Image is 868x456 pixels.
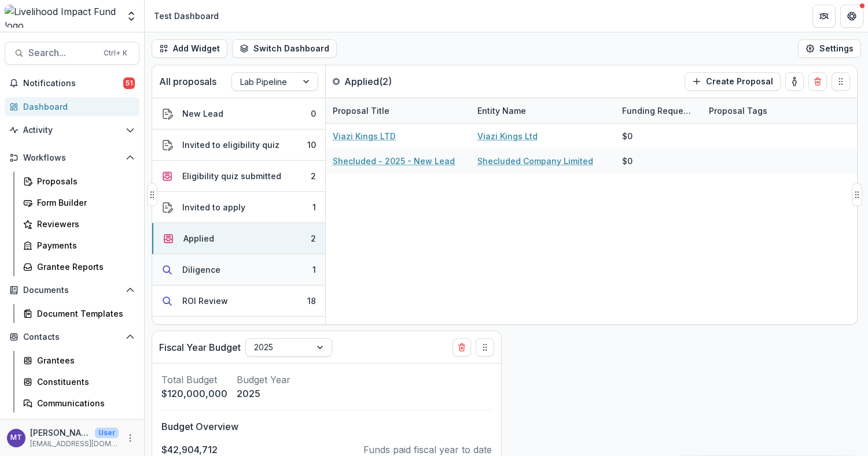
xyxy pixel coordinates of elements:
div: Form Builder [37,197,130,209]
button: Open Workflows [5,149,139,167]
a: Grantee Reports [19,257,139,276]
button: Create Proposal [685,72,781,91]
div: 1 [312,264,316,276]
div: Funding Requested [615,105,702,117]
button: Applied2 [152,223,325,254]
button: Delete card [808,72,827,91]
div: Document Templates [37,307,130,320]
span: Workflows [23,153,121,163]
div: 1 [312,201,316,213]
div: 2 [311,232,316,244]
div: 2 [311,170,316,182]
a: Shecluded - 2025 - New Lead [333,155,455,167]
div: Test Dashboard [154,10,219,22]
div: Grantees [37,354,130,366]
p: Total Budget [161,373,227,387]
span: Contacts [23,332,121,342]
div: Entity Name [470,105,533,117]
button: Invited to eligibility quiz10 [152,129,325,161]
a: Viazi Kings Ltd [477,130,538,142]
span: Search... [28,47,97,58]
a: Payments [19,236,139,255]
button: Open Data & Reporting [5,417,139,436]
button: Invited to apply1 [152,192,325,223]
div: Funding Requested [615,98,702,123]
button: Drag [852,183,862,206]
button: New Lead0 [152,98,325,129]
p: Budget Year [237,373,290,387]
p: Fiscal Year Budget [159,340,241,354]
p: [PERSON_NAME] [30,427,90,439]
div: Entity Name [470,98,615,123]
div: Proposals [37,175,130,187]
button: Diligence1 [152,254,325,286]
a: Proposals [19,172,139,191]
div: Invited to eligibility quiz [182,139,279,151]
button: toggle-assigned-to-me [785,72,804,91]
a: Form Builder [19,193,139,212]
span: Notifications [23,79,123,88]
button: Drag [147,183,157,206]
div: Proposal Tags [702,98,847,123]
div: Applied [183,232,214,244]
a: Shecluded Company Limited [477,155,593,167]
div: Eligibility quiz submitted [182,170,281,182]
a: Reviewers [19,214,139,233]
a: Constituents [19,372,139,391]
button: Delete card [453,338,471,357]
span: Documents [23,286,121,295]
p: Applied ( 2 ) [344,75,431,88]
button: Eligibility quiz submitted2 [152,161,325,192]
div: Proposal Title [326,98,470,123]
button: Search... [5,42,139,65]
div: New Lead [182,107,223,120]
button: Partners [812,5,836,28]
button: Drag [476,338,494,357]
button: Open entity switcher [123,5,139,28]
div: Communications [37,397,130,409]
button: ROI Review18 [152,286,325,317]
div: Diligence [182,264,220,276]
div: $0 [622,130,632,142]
div: Payments [37,239,130,251]
div: Invited to apply [182,201,245,213]
button: Get Help [840,5,863,28]
p: Budget Overview [161,420,492,433]
button: Open Activity [5,121,139,139]
button: Open Contacts [5,328,139,346]
div: 10 [307,139,316,151]
p: User [95,428,119,438]
nav: breadcrumb [149,8,223,24]
div: Constituents [37,376,130,388]
div: Reviewers [37,218,130,230]
div: Grantee Reports [37,261,130,273]
div: Ctrl + K [101,47,130,60]
div: $0 [622,155,632,167]
div: 0 [311,107,316,120]
a: Communications [19,394,139,413]
span: 51 [123,77,135,89]
img: Livelihood Impact Fund logo [5,5,119,28]
div: Muthoni Thuo [10,434,22,442]
p: $120,000,000 [161,387,227,401]
p: [EMAIL_ADDRESS][DOMAIN_NAME] [30,439,119,449]
p: 2025 [237,387,290,401]
a: Grantees [19,351,139,370]
button: Switch Dashboard [232,39,337,58]
button: Notifications51 [5,74,139,92]
button: Open Documents [5,281,139,299]
p: All proposals [159,75,216,88]
a: Viazi Kings LTD [333,130,396,142]
button: Drag [832,72,850,91]
div: Proposal Tags [702,105,774,117]
button: Add Widget [152,39,227,58]
button: More [123,431,137,445]
a: Document Templates [19,304,139,323]
div: 18 [307,295,316,307]
div: ROI Review [182,295,228,307]
a: Dashboard [5,97,139,116]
